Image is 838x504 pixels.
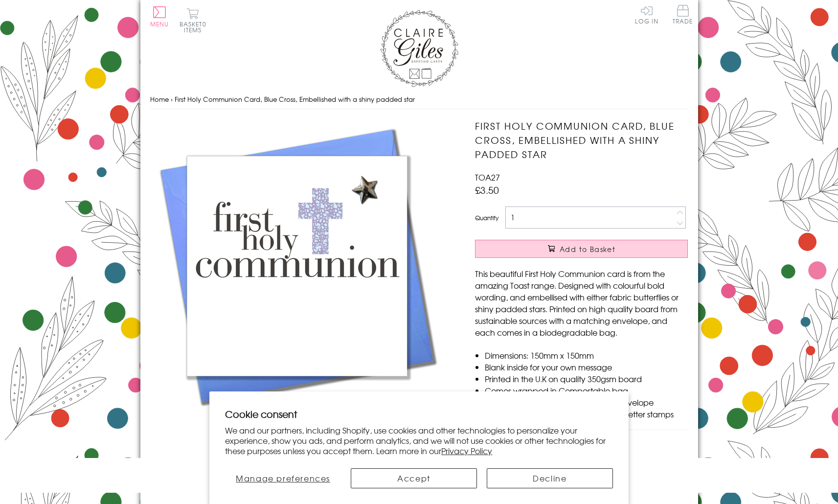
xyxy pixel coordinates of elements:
span: £3.50 [475,183,499,197]
a: Trade [673,5,693,26]
h2: Cookie consent [225,407,613,421]
button: Add to Basket [475,240,688,258]
h1: First Holy Communion Card, Blue Cross, Embellished with a shiny padded star [475,119,688,161]
span: › [171,94,173,104]
button: Manage preferences [225,468,341,488]
span: Trade [673,5,693,24]
a: Log In [635,5,658,24]
nav: breadcrumbs [150,90,688,110]
button: Menu [150,6,169,27]
span: First Holy Communion Card, Blue Cross, Embellished with a shiny padded star [175,94,415,104]
a: Privacy Policy [441,445,492,457]
li: Blank inside for your own message [485,361,688,373]
p: We and our partners, including Shopify, use cookies and other technologies to personalize your ex... [225,425,613,456]
span: Menu [150,20,169,28]
span: Add to Basket [560,244,615,254]
span: 0 items [184,20,206,34]
a: Home [150,94,169,104]
button: Accept [351,468,477,488]
img: First Holy Communion Card, Blue Cross, Embellished with a shiny padded star [150,119,444,412]
button: Basket0 items [180,8,206,33]
span: Manage preferences [236,472,330,484]
li: Dimensions: 150mm x 150mm [485,349,688,361]
label: Quantity [475,213,498,222]
p: This beautiful First Holy Communion card is from the amazing Toast range. Designed with colourful... [475,268,688,338]
li: Printed in the U.K on quality 350gsm board [485,373,688,385]
span: TOA27 [475,171,500,183]
button: Decline [487,468,613,488]
li: Comes wrapped in Compostable bag [485,385,688,396]
img: Claire Giles Greetings Cards [380,10,458,87]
